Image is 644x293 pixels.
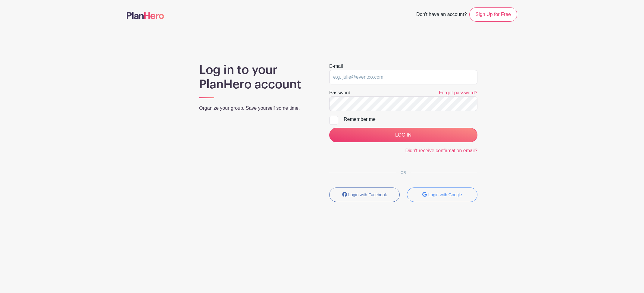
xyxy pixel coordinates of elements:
label: Password [329,89,350,96]
p: Organize your group. Save yourself some time. [199,105,315,112]
input: LOG IN [329,128,477,142]
label: E-mail [329,63,343,70]
small: Login with Google [428,192,462,197]
a: Sign Up for Free [469,7,517,22]
span: OR [396,171,411,175]
div: Remember me [344,116,477,123]
span: Don't have an account? [416,8,467,22]
a: Forgot password? [439,90,477,95]
button: Login with Google [407,187,477,202]
button: Login with Facebook [329,187,400,202]
img: logo-507f7623f17ff9eddc593b1ce0a138ce2505c220e1c5a4e2b4648c50719b7d32.svg [127,12,164,19]
a: Didn't receive confirmation email? [405,148,477,153]
h1: Log in to your PlanHero account [199,63,315,92]
input: e.g. julie@eventco.com [329,70,477,84]
small: Login with Facebook [348,192,387,197]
